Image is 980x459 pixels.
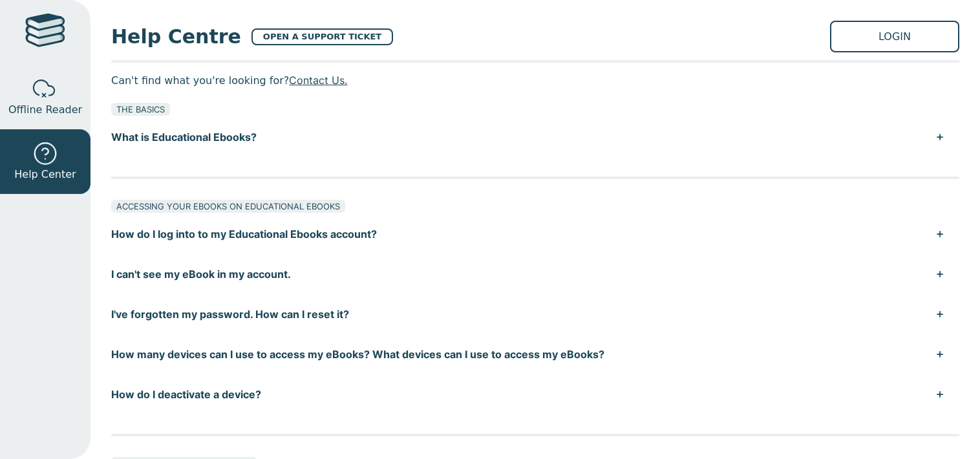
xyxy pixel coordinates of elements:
span: Help Center [14,167,76,182]
button: What is Educational Ebooks? [111,117,959,157]
button: I can't see my eBook in my account. [111,254,959,294]
div: ACCESSING YOUR EBOOKS ON EDUCATIONAL EBOOKS [111,200,345,213]
a: Contact Us. [289,74,347,87]
button: How many devices can I use to access my eBooks? What devices can I use to access my eBooks? [111,334,959,374]
button: I've forgotten my password. How can I reset it? [111,294,959,334]
a: OPEN A SUPPORT TICKET [251,28,393,45]
span: Help Centre [111,22,241,51]
a: LOGIN [830,21,959,52]
button: How do I deactivate a device? [111,374,959,414]
span: Offline Reader [8,102,82,118]
p: Can't find what you're looking for? [111,70,959,90]
div: THE BASICS [111,103,170,116]
button: How do I log into to my Educational Ebooks account? [111,214,959,254]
